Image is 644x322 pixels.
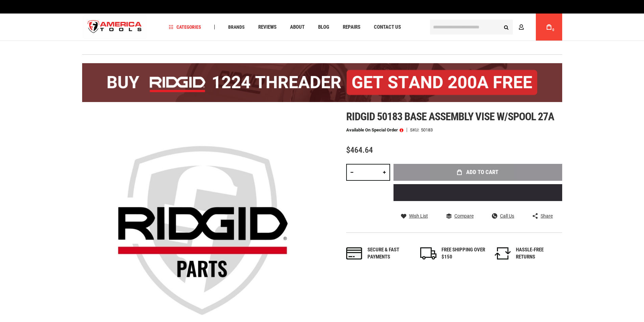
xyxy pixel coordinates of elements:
[446,213,474,219] a: Compare
[516,246,560,261] div: HASSLE-FREE RETURNS
[343,25,360,30] span: Repairs
[500,214,514,218] span: Call Us
[492,213,514,219] a: Call Us
[166,23,204,32] a: Categories
[421,128,433,132] div: 50183
[255,23,280,32] a: Reviews
[228,25,245,29] span: Brands
[409,214,428,218] span: Wish List
[367,246,411,261] div: Secure & fast payments
[340,23,363,32] a: Repairs
[346,128,403,132] p: Available on Special Order
[543,14,555,41] a: 0
[500,21,513,33] button: Search
[169,25,201,29] span: Categories
[315,23,332,32] a: Blog
[541,214,553,218] span: Share
[82,15,148,40] a: store logo
[401,213,428,219] a: Wish List
[552,28,554,32] span: 0
[290,25,305,30] span: About
[346,145,373,155] span: $464.64
[346,247,362,259] img: payments
[374,25,401,30] span: Contact Us
[287,23,308,32] a: About
[371,23,404,32] a: Contact Us
[225,23,248,32] a: Brands
[318,25,329,30] span: Blog
[495,247,511,259] img: returns
[346,110,554,123] span: Ridgid 50183 base assembly vise w/spool 27a
[82,15,148,40] img: America Tools
[454,214,474,218] span: Compare
[442,246,485,261] div: FREE SHIPPING OVER $150
[82,63,562,102] img: BOGO: Buy the RIDGID® 1224 Threader (26092), get the 92467 200A Stand FREE!
[420,247,436,259] img: shipping
[410,128,421,132] strong: SKU
[258,25,277,30] span: Reviews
